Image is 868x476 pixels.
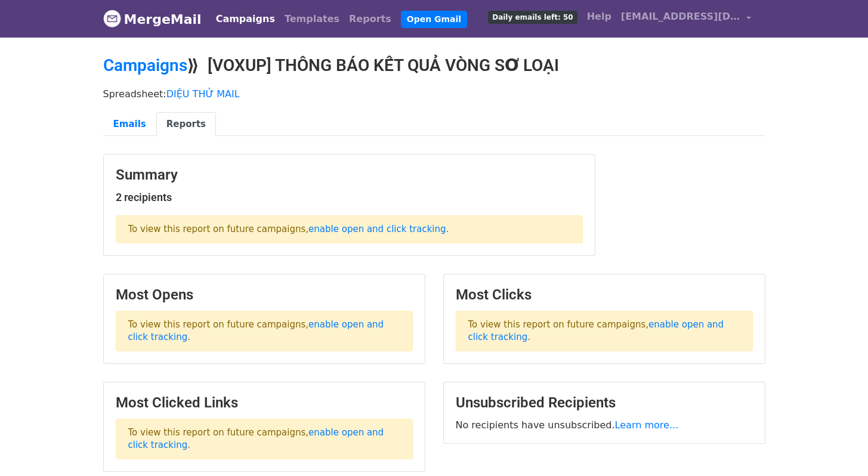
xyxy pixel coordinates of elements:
[116,191,583,204] h5: 2 recipients
[103,10,121,27] img: MergeMail logo
[211,7,280,31] a: Campaigns
[156,112,216,137] a: Reports
[116,419,413,459] p: To view this report on future campaigns, .
[103,88,765,100] p: Spreadsheet:
[456,311,753,351] p: To view this report on future campaigns, .
[483,5,582,29] a: Daily emails left: 50
[116,311,413,351] p: To view this report on future campaigns, .
[166,88,240,100] a: DIỆU THỬ MAIL
[456,419,753,431] p: No recipients have unsubscribed.
[103,7,202,32] a: MergeMail
[344,7,396,31] a: Reports
[456,286,753,304] h3: Most Clicks
[401,11,467,28] a: Open Gmail
[280,7,344,31] a: Templates
[615,419,679,431] a: Learn more...
[116,394,413,412] h3: Most Clicked Links
[616,5,756,33] a: [EMAIL_ADDRESS][DOMAIN_NAME]
[103,55,187,75] a: Campaigns
[456,394,753,412] h3: Unsubscribed Recipients
[488,11,577,24] span: Daily emails left: 50
[103,112,156,137] a: Emails
[103,55,765,76] h2: ⟫ [VOXUP] THÔNG BÁO KẾT QUẢ VÒNG SƠ LOẠI
[582,5,616,29] a: Help
[308,224,446,234] a: enable open and click tracking
[116,286,413,304] h3: Most Opens
[116,166,583,184] h3: Summary
[116,215,583,243] p: To view this report on future campaigns, .
[621,10,740,24] span: [EMAIL_ADDRESS][DOMAIN_NAME]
